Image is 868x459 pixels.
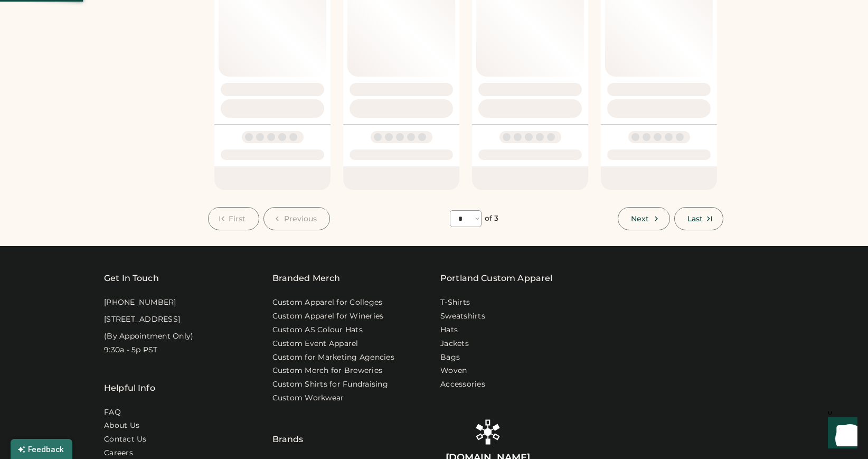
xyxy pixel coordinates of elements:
[440,311,485,322] a: Sweatshirts
[104,272,159,285] div: Get In Touch
[263,207,331,230] button: Previous
[104,297,176,308] div: [PHONE_NUMBER]
[229,215,246,222] span: First
[104,314,180,325] div: [STREET_ADDRESS]
[272,272,341,285] div: Branded Merch
[272,407,304,446] div: Brands
[284,215,317,222] span: Previous
[272,379,388,390] a: Custom Shirts for Fundraising
[440,325,458,335] a: Hats
[272,325,363,335] a: Custom AS Colour Hats
[440,272,552,285] a: Portland Custom Apparel
[440,379,485,390] a: Accessories
[272,297,383,308] a: Custom Apparel for Colleges
[475,419,501,445] img: Rendered Logo - Screens
[272,393,344,404] a: Custom Workwear
[618,207,669,230] button: Next
[104,434,147,445] a: Contact Us
[440,352,460,363] a: Bags
[631,215,649,222] span: Next
[440,297,470,308] a: T-Shirts
[104,331,193,342] div: (By Appointment Only)
[272,311,384,322] a: Custom Apparel for Wineries
[818,411,863,457] iframe: Front Chat
[440,339,469,349] a: Jackets
[674,207,723,230] button: Last
[104,345,158,355] div: 9:30a - 5p PST
[104,448,133,458] a: Careers
[485,213,498,224] div: of 3
[272,352,394,363] a: Custom for Marketing Agencies
[104,420,139,431] a: About Us
[272,366,383,376] a: Custom Merch for Breweries
[104,382,155,395] div: Helpful Info
[687,215,703,222] span: Last
[104,407,121,418] a: FAQ
[440,366,467,376] a: Woven
[272,339,358,349] a: Custom Event Apparel
[208,207,259,230] button: First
